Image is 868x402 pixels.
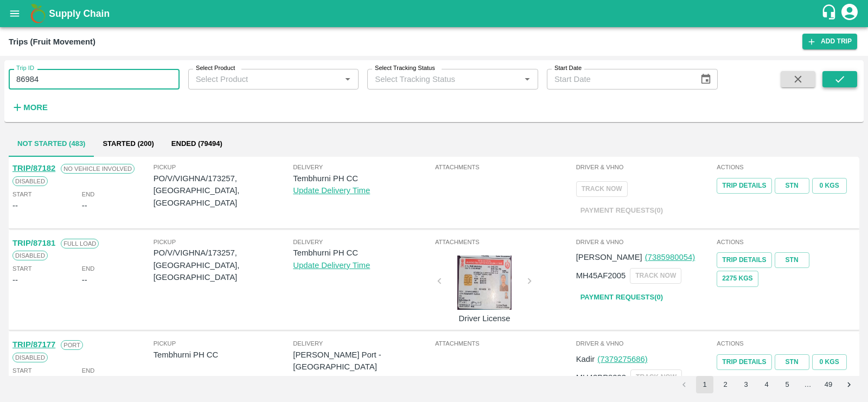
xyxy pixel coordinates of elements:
[27,3,49,24] img: logo
[717,339,856,348] span: Actions
[576,253,642,261] span: [PERSON_NAME]
[23,103,48,112] strong: More
[717,252,771,268] a: Trip Details
[520,72,534,86] button: Open
[154,237,293,247] span: Pickup
[717,162,856,172] span: Actions
[12,366,31,375] span: Start
[12,164,55,173] a: TRIP/87182
[61,239,99,248] span: Full Load
[812,354,847,370] button: 0 Kgs
[576,355,595,363] span: Kadir
[576,288,667,307] a: Payment Requests(0)
[695,69,716,90] button: Choose date
[82,366,95,375] span: End
[293,349,433,373] p: [PERSON_NAME] Port - [GEOGRAPHIC_DATA]
[547,69,691,90] input: Start Date
[293,261,370,270] a: Update Delivery Time
[799,380,816,390] div: …
[758,376,775,393] button: Go to page 4
[12,237,55,249] p: TRIP/87181
[9,35,95,49] div: Trips (Fruit Movement)
[840,376,858,393] button: Go to next page
[820,376,837,393] button: Go to page 49
[674,376,859,393] nav: pagination navigation
[293,186,370,195] a: Update Delivery Time
[737,376,755,393] button: Go to page 3
[154,349,293,361] p: Tembhurni PH CC
[12,200,18,212] div: --
[12,176,48,186] span: Disabled
[435,339,574,348] span: Attachments
[435,162,574,172] span: Attachments
[375,64,435,73] label: Select Tracking Status
[435,237,574,247] span: Attachments
[444,312,525,324] p: Driver License
[61,340,83,350] span: Port
[717,376,734,393] button: Go to page 2
[12,353,48,362] span: Disabled
[82,274,87,286] div: --
[12,264,31,273] span: Start
[154,173,293,209] p: PO/V/VIGHNA/173257, [GEOGRAPHIC_DATA], [GEOGRAPHIC_DATA]
[82,264,95,273] span: End
[293,247,433,259] p: Tembhurni PH CC
[154,247,293,283] p: PO/V/VIGHNA/173257, [GEOGRAPHIC_DATA], [GEOGRAPHIC_DATA]
[82,189,95,199] span: End
[775,354,809,370] a: STN
[812,178,847,194] button: 0 Kgs
[12,340,55,349] a: TRIP/87177
[802,34,857,49] a: Add Trip
[2,1,27,26] button: open drawer
[696,376,713,393] button: page 1
[341,72,355,86] button: Open
[293,237,433,247] span: Delivery
[154,162,293,172] span: Pickup
[576,270,626,282] p: MH45AF2005
[12,251,48,260] span: Disabled
[717,237,856,247] span: Actions
[576,162,715,172] span: Driver & VHNo
[293,162,433,172] span: Delivery
[61,164,135,174] span: No Vehicle Involved
[371,72,503,86] input: Select Tracking Status
[576,237,715,247] span: Driver & VHNo
[82,200,87,212] div: --
[9,98,50,117] button: More
[12,274,18,286] div: --
[717,178,771,194] a: Trip Details
[293,173,433,184] p: Tembhurni PH CC
[717,354,771,370] a: Trip Details
[821,4,840,23] div: customer-support
[554,64,582,73] label: Start Date
[154,339,293,348] span: Pickup
[49,6,821,21] a: Supply Chain
[576,372,626,384] p: MH43BP8293
[163,131,231,157] button: Ended (79494)
[196,64,235,73] label: Select Product
[192,72,338,86] input: Select Product
[9,131,94,157] button: Not Started (483)
[775,252,809,268] a: STN
[645,253,695,261] a: (7385980054)
[576,339,715,348] span: Driver & VHNo
[16,64,34,73] label: Trip ID
[12,189,31,199] span: Start
[840,2,859,25] div: account of current user
[293,339,433,348] span: Delivery
[717,271,758,286] button: 2275 Kgs
[9,69,180,90] input: Enter Trip ID
[775,178,809,194] a: STN
[778,376,796,393] button: Go to page 5
[49,8,110,19] b: Supply Chain
[94,131,162,157] button: Started (200)
[597,355,647,363] a: (7379275686)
